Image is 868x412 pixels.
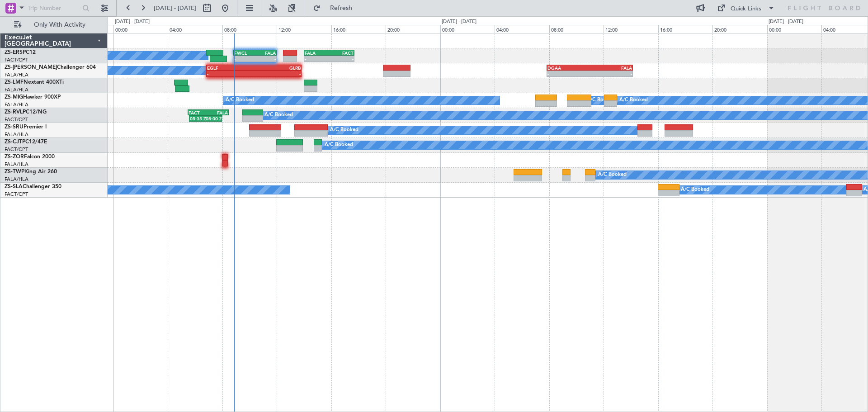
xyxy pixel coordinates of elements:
div: 08:00 Z [206,116,222,121]
a: FALA/HLA [5,101,28,108]
div: FALA [305,50,329,56]
span: Refresh [322,5,360,11]
div: 05:35 Z [190,116,206,121]
div: A/C Booked [681,183,709,197]
div: 16:00 [331,25,386,33]
a: ZS-SLAChallenger 350 [5,184,61,189]
span: ZS-ZOR [5,154,24,160]
a: ZS-ERSPC12 [5,50,36,55]
div: A/C Booked [330,123,359,137]
div: 12:00 [277,25,331,33]
span: Only With Activity [24,22,95,28]
span: [DATE] - [DATE] [154,4,196,12]
div: 08:00 [222,25,277,33]
div: [DATE] - [DATE] [769,18,803,26]
div: [DATE] - [DATE] [442,18,476,26]
a: ZS-[PERSON_NAME]Challenger 604 [5,65,96,70]
div: - [590,71,632,76]
button: Only With Activity [10,18,98,32]
a: ZS-TWPKing Air 260 [5,169,57,175]
a: ZS-ZORFalcon 2000 [5,154,55,160]
a: ZS-RVLPC12/NG [5,109,47,115]
button: Quick Links [712,1,779,15]
div: FALA [255,50,276,56]
div: A/C Booked [325,138,353,152]
div: [DATE] - [DATE] [115,18,150,26]
div: FALA [208,110,228,115]
div: A/C Booked [598,168,627,182]
div: - [254,71,301,76]
div: 04:00 [168,25,222,33]
div: 08:00 [549,25,604,33]
button: Refresh [309,1,363,15]
div: FALA [590,65,632,71]
a: FACT/CPT [5,191,28,198]
div: - [207,71,254,76]
div: 16:00 [658,25,713,33]
div: FACT [189,110,208,115]
a: ZS-CJTPC12/47E [5,139,47,145]
div: GLRB [254,65,301,71]
span: ZS-RVL [5,109,23,115]
div: A/C Booked [264,109,293,122]
a: FALA/HLA [5,86,28,93]
div: 00:00 [440,25,495,33]
span: ZS-CJT [5,139,22,145]
span: ZS-MIG [5,95,23,100]
div: 12:00 [604,25,658,33]
span: ZS-TWP [5,169,24,175]
a: FACT/CPT [5,57,28,63]
div: DGAA [547,65,590,71]
div: 04:00 [495,25,549,33]
a: ZS-MIGHawker 900XP [5,95,61,100]
div: - [329,56,354,62]
div: 00:00 [767,25,822,33]
div: EGLF [207,65,254,71]
div: A/C Booked [619,94,648,107]
a: FALA/HLA [5,176,28,183]
div: 00:00 [113,25,168,33]
div: - [255,56,276,62]
a: ZS-LMFNextant 400XTi [5,80,64,85]
div: A/C Booked [587,94,615,107]
span: ZS-ERS [5,50,23,55]
div: FWCL [234,50,255,56]
span: ZS-SRU [5,124,24,130]
div: 20:00 [712,25,767,33]
div: - [305,56,329,62]
a: FALA/HLA [5,71,28,78]
input: Trip Number [28,1,80,15]
div: - [547,71,590,76]
span: ZS-[PERSON_NAME] [5,65,57,70]
div: A/C Booked [226,94,254,107]
a: FALA/HLA [5,161,28,168]
div: FACT [329,50,354,56]
a: FALA/HLA [5,131,28,138]
a: ZS-SRUPremier I [5,124,47,130]
div: 20:00 [386,25,440,33]
div: - [234,56,255,62]
a: FACT/CPT [5,116,28,123]
span: ZS-SLA [5,184,23,189]
div: Quick Links [731,5,761,14]
span: ZS-LMF [5,80,24,85]
a: FACT/CPT [5,146,28,153]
